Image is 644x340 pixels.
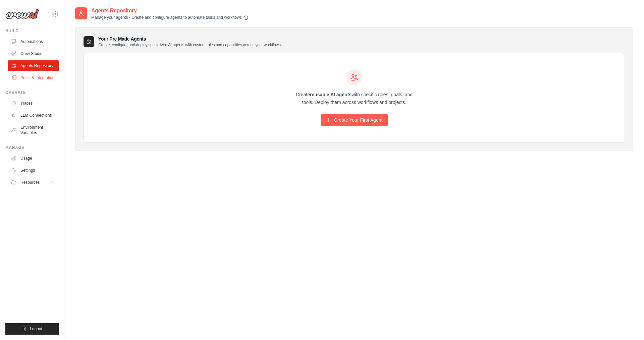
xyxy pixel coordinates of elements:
[321,114,388,126] a: Create Your First Agent
[30,326,42,332] span: Logout
[5,90,59,95] div: Operate
[8,177,59,188] button: Resources
[5,9,39,19] img: Logo
[5,323,59,335] button: Logout
[91,15,249,20] p: Manage your agents - Create and configure agents to automate tasks and workflows
[290,91,419,106] p: Create with specific roles, goals, and tools. Deploy them across workflows and projects.
[8,48,59,59] a: Crew Studio
[310,92,352,97] strong: reusable AI agents
[8,36,59,47] a: Automations
[98,36,281,48] h3: Your Pre Made Agents
[5,145,59,150] div: Manage
[8,60,59,71] a: Agents Repository
[20,180,40,185] span: Resources
[8,165,59,176] a: Settings
[9,72,59,83] a: Tools & Integrations
[8,122,59,138] a: Environment Variables
[8,110,59,121] a: LLM Connections
[91,7,249,15] h2: Agents Repository
[5,28,59,34] div: Build
[98,42,281,48] p: Create, configure and deploy specialized AI agents with custom roles and capabilities across your...
[8,98,59,109] a: Traces
[8,153,59,164] a: Usage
